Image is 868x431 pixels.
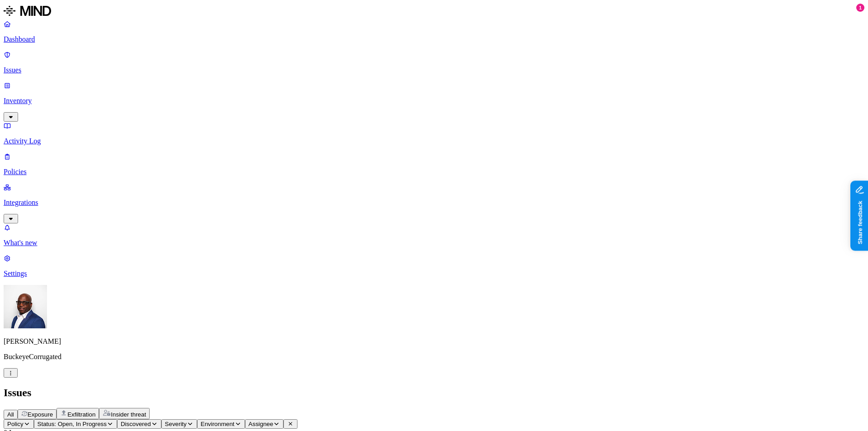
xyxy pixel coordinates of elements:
[28,411,53,418] span: Exposure
[4,66,864,74] p: Issues
[4,199,864,207] p: Integrations
[249,421,274,427] span: Assignee
[121,421,151,427] span: Discovered
[201,421,235,427] span: Environment
[4,353,864,361] p: BuckeyeCorrugated
[4,4,51,18] img: MIND
[4,81,864,120] a: Inventory
[4,270,864,278] p: Settings
[165,421,187,427] span: Severity
[67,411,95,418] span: Exfiltration
[4,4,864,20] a: MIND
[4,183,864,222] a: Integrations
[4,387,864,399] h2: Issues
[4,35,864,43] p: Dashboard
[7,411,14,418] span: All
[4,97,864,105] p: Inventory
[4,223,864,247] a: What's new
[4,20,864,43] a: Dashboard
[38,421,107,427] span: Status: Open, In Progress
[4,254,864,278] a: Settings
[4,168,864,176] p: Policies
[856,4,864,12] div: 1
[4,239,864,247] p: What's new
[4,137,864,145] p: Activity Log
[4,122,864,145] a: Activity Log
[4,51,864,74] a: Issues
[4,152,864,176] a: Policies
[4,285,47,328] img: Gregory Thomas
[7,421,24,427] span: Policy
[111,411,146,418] span: Insider threat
